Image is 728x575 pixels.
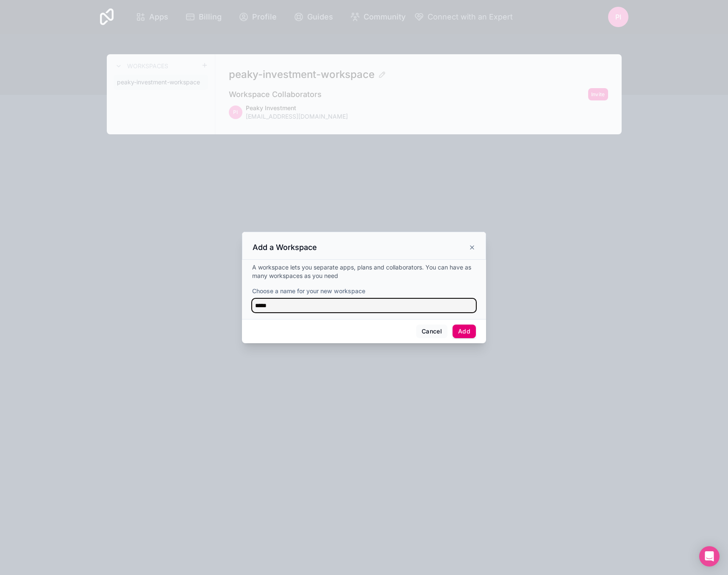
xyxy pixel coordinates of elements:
[453,325,476,338] button: Add
[253,242,317,253] h3: Add a Workspace
[699,546,720,567] div: Open Intercom Messenger
[252,287,365,295] label: Choose a name for your new workspace
[252,263,476,280] p: A workspace lets you separate apps, plans and collaborators. You can have as many workspaces as y...
[416,325,447,338] button: Cancel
